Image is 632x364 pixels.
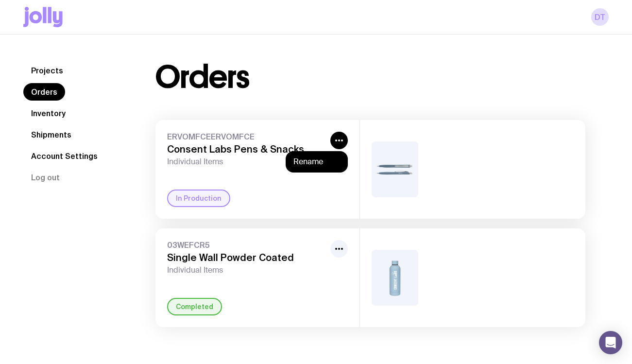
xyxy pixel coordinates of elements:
span: ERVOMFCEERVOMFCE [167,132,326,141]
button: Rename [293,157,340,167]
h1: Orders [155,62,249,93]
a: Projects [23,62,71,79]
h3: Single Wall Powder Coated [167,252,326,263]
a: Account Settings [23,147,105,165]
button: Log out [23,169,68,186]
a: DT [591,8,609,26]
div: In Production [167,190,230,207]
span: 03WEFCR5 [167,240,326,250]
h3: Consent Labs Pens & Snacks [167,143,326,155]
div: Open Intercom Messenger [599,331,622,354]
a: Inventory [23,104,73,122]
span: Individual Items [167,157,326,167]
div: Completed [167,298,222,315]
a: Orders [23,83,65,101]
span: Individual Items [167,265,326,275]
a: Shipments [23,126,79,143]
